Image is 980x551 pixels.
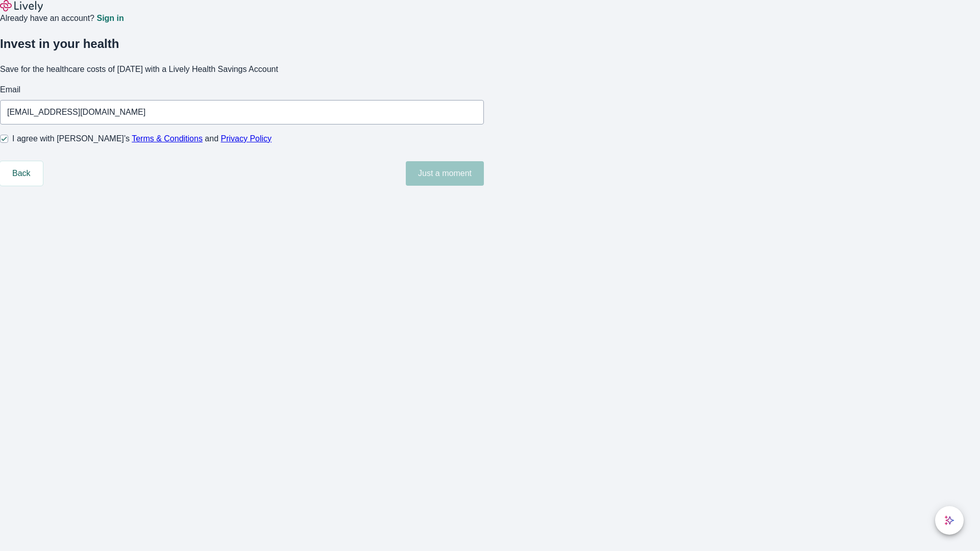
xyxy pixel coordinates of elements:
svg: Lively AI Assistant [944,515,954,525]
button: chat [935,506,964,535]
a: Sign in [96,14,124,22]
a: Terms & Conditions [132,134,203,143]
span: I agree with [PERSON_NAME]’s and [12,133,272,145]
a: Privacy Policy [221,134,272,143]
